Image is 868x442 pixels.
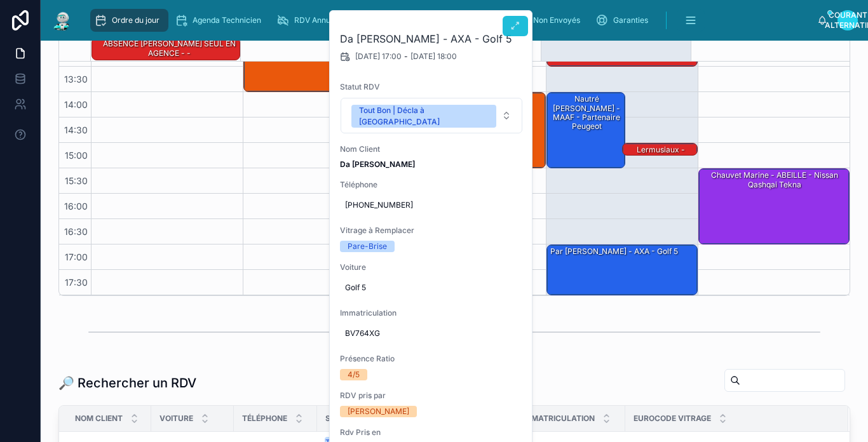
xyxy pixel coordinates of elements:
div: ABSENCE DANY,MICHEL SEUL EN AGENCE - - [98,37,240,60]
span: 17:30 [62,277,91,288]
span: Immatriculation [340,308,523,318]
span: Présence Ratio [340,354,523,364]
span: Agenda Technicien [193,15,261,25]
div: Pare-Brise [348,241,387,252]
span: Téléphone [242,413,287,424]
div: 4/5 [348,369,360,380]
span: Ordre du jour [112,15,159,25]
strong: Da [PERSON_NAME] [340,159,415,169]
span: 14:30 [61,124,91,135]
span: 13:30 [61,74,91,84]
span: Immatriculation [522,413,595,424]
a: Étagère [352,9,410,32]
span: Téléphone [340,180,523,190]
div: ABSENCE [PERSON_NAME] SEUL EN AGENCE - - [98,38,240,59]
div: Chauvet Marine - ABEILLE - Nissan qashqai tekna [699,169,849,244]
span: 16:00 [61,201,91,211]
img: Logo de l’application [51,10,74,30]
span: 16:30 [61,226,91,237]
div: Lermusiaux - MACIF - Mégane 3 [623,144,697,156]
span: 14:00 [61,99,91,110]
div: contenu défilant [84,6,817,34]
span: - [404,51,408,62]
span: [DATE] 18:00 [410,51,457,62]
div: Tout Bon | Décla à [GEOGRAPHIC_DATA] [359,105,489,128]
button: Select Button [341,98,522,133]
span: [PHONE_NUMBER] [345,200,518,210]
span: Garanties [613,15,648,25]
a: Cadeaux [413,9,476,32]
div: par [PERSON_NAME] - AXA - Golf 5 [547,245,697,295]
span: Nom Client [75,413,123,424]
span: RDV Annulés [294,15,341,25]
div: Lermusiaux - MACIF - Mégane 3 [625,144,696,165]
span: 15:00 [62,150,91,161]
span: Nom Client [340,144,523,154]
span: Statut RDV [340,82,523,92]
a: RDV Annulés [273,9,349,32]
span: [DATE] 17:00 [355,51,402,62]
span: Statut RDV [325,413,374,424]
span: Voiture [159,413,193,424]
span: Vitrage à Remplacer [340,225,523,236]
span: Eurocode Vitrage [634,413,711,424]
div: par [PERSON_NAME] - AXA - Golf 5 [549,246,679,257]
a: Ordre du jour [90,9,168,32]
span: Golf 5 [345,283,518,293]
div: [PERSON_NAME] [348,406,409,417]
span: Rdv Pris en [340,427,523,438]
a: Dossiers Non Envoyés [478,9,589,32]
span: BV764XG [345,328,518,338]
span: 17:00 [62,251,91,262]
h2: Da [PERSON_NAME] - AXA - Golf 5 [340,31,523,46]
a: Garanties [592,9,657,32]
div: Nautré [PERSON_NAME] - MAAF - Partenaire Peugeot [547,93,625,168]
div: Chauvet Marine - ABEILLE - Nissan qashqai tekna [701,170,848,191]
h1: 🔎 Rechercher un RDV [58,374,196,392]
span: RDV pris par [340,391,523,401]
span: Dossiers Non Envoyés [500,15,580,25]
div: Nautré [PERSON_NAME] - MAAF - Partenaire Peugeot [549,93,624,133]
span: 15:30 [62,175,91,186]
a: Agenda Technicien [171,9,270,32]
span: Voiture [340,262,523,272]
